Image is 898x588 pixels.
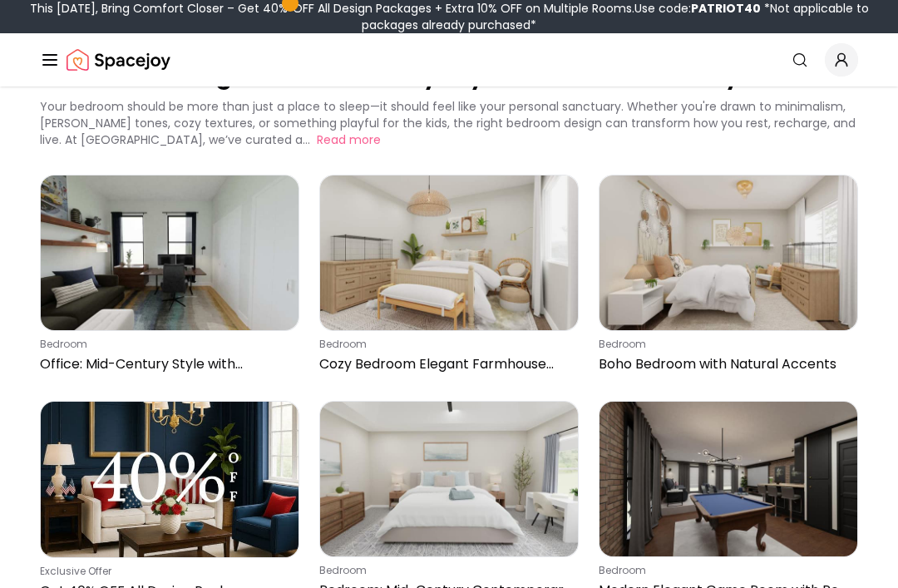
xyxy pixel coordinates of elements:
img: Modern Elegant Game Room with Pool Table [599,402,857,556]
nav: Global [40,33,858,86]
p: bedroom [599,338,851,351]
a: Boho Bedroom with Natural AccentsbedroomBoho Bedroom with Natural Accents [599,175,858,381]
p: Your bedroom should be more than just a place to sleep—it should feel like your personal sanctuar... [40,98,856,148]
p: Office: Mid-Century Style with Multifunctional Design [40,354,293,374]
p: Exclusive Offer [40,565,293,578]
img: Office: Mid-Century Style with Multifunctional Design [41,175,299,330]
img: Bedroom: Mid-Century Contemporary with Calm Vibes [320,402,578,556]
a: Spacejoy [67,43,170,77]
img: Spacejoy Logo [67,43,170,77]
p: Bedroom Design Ideas for Every Style, Mood, and Lifestyle [40,57,858,91]
p: bedroom [319,338,572,351]
p: bedroom [319,564,572,577]
img: Get 40% OFF All Design Packages [41,402,299,557]
a: Office: Mid-Century Style with Multifunctional DesignbedroomOffice: Mid-Century Style with Multif... [40,175,299,381]
p: Cozy Bedroom Elegant Farmhouse with Rustic Accents [319,354,572,374]
img: Boho Bedroom with Natural Accents [599,175,857,330]
p: bedroom [40,338,293,351]
img: Cozy Bedroom Elegant Farmhouse with Rustic Accents [320,175,578,330]
p: Boho Bedroom with Natural Accents [599,354,851,374]
p: bedroom [599,564,851,577]
button: Read more [317,131,381,148]
a: Cozy Bedroom Elegant Farmhouse with Rustic AccentsbedroomCozy Bedroom Elegant Farmhouse with Rust... [319,175,579,381]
